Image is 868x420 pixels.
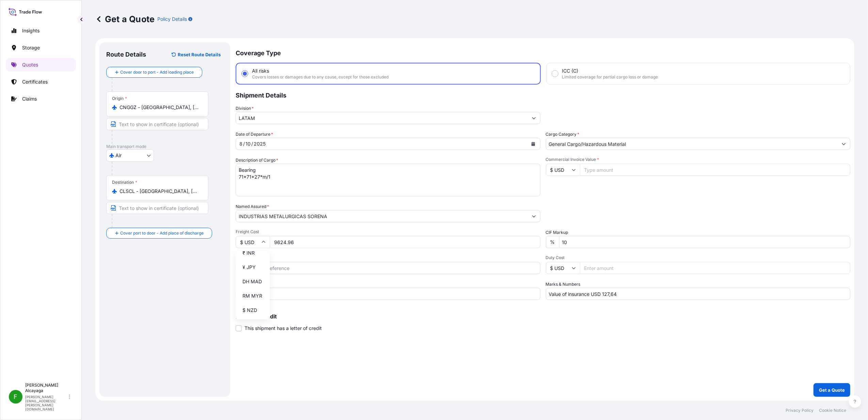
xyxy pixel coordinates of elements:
[236,229,540,235] span: Freight Cost
[106,67,202,78] button: Cover door to port - Add loading place
[244,325,322,332] span: This shipment has a letter of credit
[236,164,540,196] textarea: CRUSHER PARTS PO 4992 NOT RESTRICTED (74x30x29) IN AES
[106,50,146,59] p: Route Details
[238,261,267,274] div: ¥ JPY
[238,275,267,288] div: DH MAD
[106,149,154,162] button: Select transport
[546,236,559,248] div: %
[236,85,850,105] p: Shipment Details
[546,131,580,138] label: Cargo Category
[546,138,838,150] input: Select a commodity type
[243,140,245,148] div: /
[6,41,76,55] a: Storage
[838,138,850,150] button: Show suggestions
[238,318,267,331] div: zł PLN
[238,246,267,259] div: ₹ INR
[115,152,122,159] span: Air
[253,140,266,148] div: year,
[112,180,137,185] div: Destination
[238,304,267,317] div: $ NZD
[6,92,76,106] a: Claims
[22,44,40,51] p: Storage
[251,140,253,148] div: /
[236,105,254,112] label: Division
[6,24,76,37] a: Insights
[22,95,37,102] p: Claims
[580,262,851,274] input: Enter amount
[552,71,558,77] input: ICC (C)Limited coverage for partial cargo loss or damage
[546,229,568,236] label: CIF Markup
[25,382,67,393] p: [PERSON_NAME] Alcayaga
[6,75,76,89] a: Certificates
[819,408,846,413] a: Cookie Notice
[168,49,223,60] button: Reset Route Details
[236,157,278,164] label: Description of Cargo
[22,78,48,85] p: Certificates
[236,203,269,210] label: Named Assured
[559,236,851,248] input: Enter percentage
[236,314,850,319] p: Letter of Credit
[22,27,40,34] p: Insights
[814,383,850,397] button: Get a Quote
[106,118,208,130] input: Text to appear on certificate
[106,228,212,239] button: Cover port to door - Add place of discharge
[252,67,269,74] span: All risks
[120,104,200,111] input: Origin
[178,51,221,58] p: Reset Route Details
[120,69,194,76] span: Cover door to port - Add loading place
[528,210,540,222] button: Show suggestions
[546,157,851,162] span: Commercial Invoice Value
[25,395,67,411] p: [PERSON_NAME][EMAIL_ADDRESS][PERSON_NAME][DOMAIN_NAME]
[236,262,540,274] input: Your internal reference
[786,408,814,413] a: Privacy Policy
[562,67,579,74] span: ICC (C)
[236,288,540,300] input: Enter name
[562,74,658,80] span: Limited coverage for partial cargo loss or damage
[157,16,187,22] p: Policy Details
[112,96,127,101] div: Origin
[242,71,248,77] input: All risksCovers losses or damages due to any cause, except for those excluded
[546,255,851,260] span: Duty Cost
[270,236,540,248] input: Enter amount
[819,387,845,393] p: Get a Quote
[528,138,539,149] button: Calendar
[252,74,389,80] span: Covers losses or damages due to any cause, except for those excluded
[239,140,243,148] div: month,
[546,281,581,288] label: Marks & Numbers
[106,202,208,214] input: Text to appear on certificate
[238,289,267,302] div: RM MYR
[6,58,76,72] a: Quotes
[236,42,850,63] p: Coverage Type
[106,144,223,149] p: Main transport mode
[14,393,18,400] span: F
[236,210,528,222] input: Full name
[120,188,200,195] input: Destination
[528,112,540,124] button: Show suggestions
[236,131,273,138] span: Date of Departure
[236,112,528,124] input: Type to search division
[22,61,38,68] p: Quotes
[95,14,155,25] p: Get a Quote
[546,288,851,300] input: Number1, number2,...
[120,230,204,237] span: Cover port to door - Add place of discharge
[245,140,251,148] div: day,
[580,164,851,176] input: Type amount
